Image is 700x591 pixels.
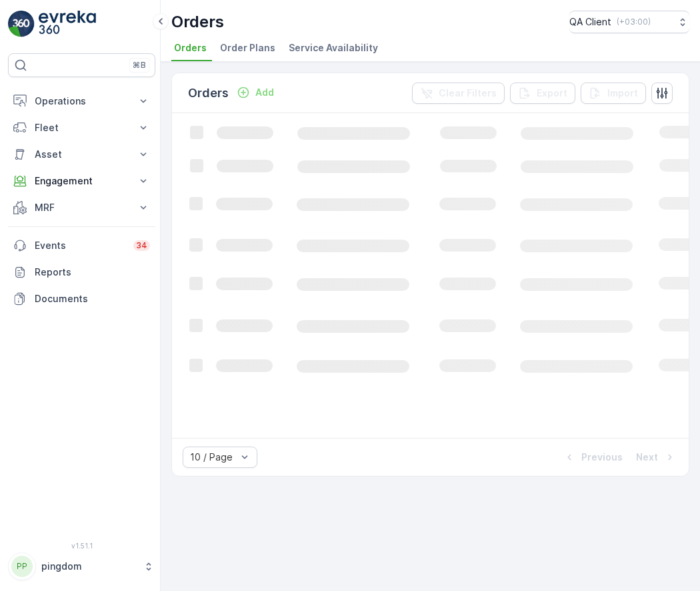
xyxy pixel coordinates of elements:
[133,60,146,71] p: ⌘B
[8,11,35,37] img: logo
[607,87,638,100] p: Import
[35,292,150,305] p: Documents
[8,141,155,168] button: Asset
[136,240,147,251] p: 34
[636,451,658,464] p: Next
[569,15,611,29] p: QA Client
[11,556,33,577] div: PP
[35,239,125,252] p: Events
[8,168,155,194] button: Engagement
[581,83,646,104] button: Import
[581,451,623,464] p: Previous
[220,41,275,55] span: Order Plans
[8,286,155,312] a: Documents
[174,41,207,55] span: Orders
[8,194,155,221] button: MRF
[255,86,274,99] p: Add
[8,552,155,580] button: PPpingdom
[635,449,678,465] button: Next
[188,84,229,102] p: Orders
[41,560,137,573] p: pingdom
[35,148,129,161] p: Asset
[8,88,155,114] button: Operations
[289,41,378,55] span: Service Availability
[537,87,567,100] p: Export
[412,83,505,104] button: Clear Filters
[617,17,651,27] p: ( +03:00 )
[439,87,497,100] p: Clear Filters
[8,542,155,550] span: v 1.51.1
[8,259,155,286] a: Reports
[171,11,224,33] p: Orders
[35,95,129,108] p: Operations
[39,11,96,37] img: logo_light-DOdMpM7g.png
[561,449,624,465] button: Previous
[35,121,129,134] p: Fleet
[8,114,155,141] button: Fleet
[510,83,575,104] button: Export
[35,266,150,279] p: Reports
[35,174,129,188] p: Engagement
[569,11,689,33] button: QA Client(+03:00)
[231,85,279,100] button: Add
[8,232,155,259] a: Events34
[35,201,129,214] p: MRF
